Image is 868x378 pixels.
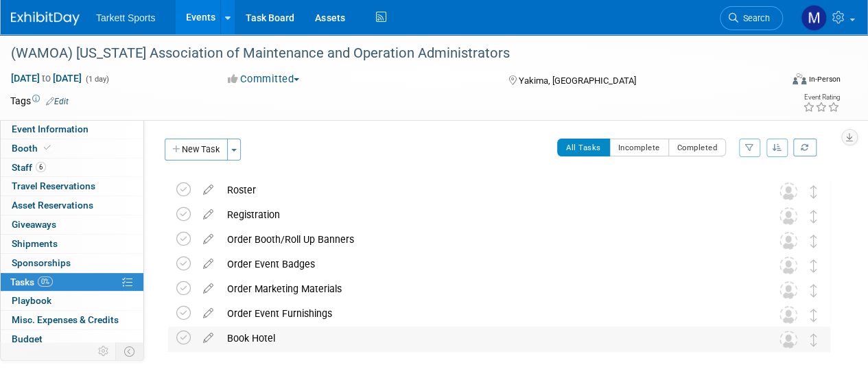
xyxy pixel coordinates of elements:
[96,12,155,23] span: Tarkett Sports
[196,332,220,344] a: edit
[92,342,116,360] td: Personalize Event Tab Strip
[220,302,752,325] div: Order Event Furnishings
[801,5,827,31] img: Mathieu Martel
[779,257,797,274] img: Unassigned
[719,71,841,92] div: Event Format
[36,162,46,172] span: 6
[1,273,143,292] a: Tasks0%
[779,232,797,250] img: Unassigned
[810,235,817,248] i: Move task
[196,258,220,270] a: edit
[44,144,51,152] i: Booth reservation complete
[165,139,228,161] button: New Task
[779,207,797,225] img: Unassigned
[779,331,797,349] img: Unassigned
[84,75,109,84] span: (1 day)
[609,139,669,156] button: Incomplete
[738,13,770,23] span: Search
[12,238,58,249] span: Shipments
[803,94,840,101] div: Event Rating
[196,184,220,196] a: edit
[196,283,220,295] a: edit
[10,276,53,287] span: Tasks
[557,139,610,156] button: All Tasks
[779,182,797,200] img: Unassigned
[1,196,143,215] a: Asset Reservations
[810,309,817,322] i: Move task
[196,233,220,246] a: edit
[38,276,53,287] span: 0%
[196,209,220,221] a: edit
[808,74,841,84] div: In-Person
[46,97,69,106] a: Edit
[1,158,143,177] a: Staff6
[779,306,797,324] img: Unassigned
[220,203,752,226] div: Registration
[12,219,56,230] span: Giveaways
[11,12,80,25] img: ExhibitDay
[1,177,143,196] a: Travel Reservations
[779,281,797,299] img: Unassigned
[223,72,305,86] button: Committed
[518,75,635,86] span: Yakima, [GEOGRAPHIC_DATA]
[12,333,43,344] span: Budget
[40,73,53,84] span: to
[220,252,752,276] div: Order Event Badges
[1,292,143,310] a: Playbook
[116,342,144,360] td: Toggle Event Tabs
[196,307,220,320] a: edit
[1,235,143,253] a: Shipments
[1,120,143,139] a: Event Information
[12,314,119,325] span: Misc. Expenses & Credits
[220,228,752,251] div: Order Booth/Roll Up Banners
[220,327,752,350] div: Book Hotel
[1,215,143,234] a: Giveaways
[12,123,89,134] span: Event Information
[1,311,143,329] a: Misc. Expenses & Credits
[12,200,93,211] span: Asset Reservations
[12,143,54,154] span: Booth
[12,295,51,306] span: Playbook
[6,41,770,66] div: (WAMOA) [US_STATE] Association of Maintenance and Operation Administrators
[810,333,817,346] i: Move task
[810,259,817,272] i: Move task
[220,277,752,300] div: Order Marketing Materials
[793,139,817,156] a: Refresh
[12,180,95,191] span: Travel Reservations
[12,257,71,268] span: Sponsorships
[220,178,752,202] div: Roster
[793,73,806,84] img: Format-Inperson.png
[668,139,727,156] button: Completed
[1,254,143,272] a: Sponsorships
[1,139,143,158] a: Booth
[810,210,817,223] i: Move task
[810,284,817,297] i: Move task
[10,72,82,84] span: [DATE] [DATE]
[810,185,817,198] i: Move task
[10,94,69,108] td: Tags
[1,330,143,349] a: Budget
[720,6,783,30] a: Search
[12,162,46,173] span: Staff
